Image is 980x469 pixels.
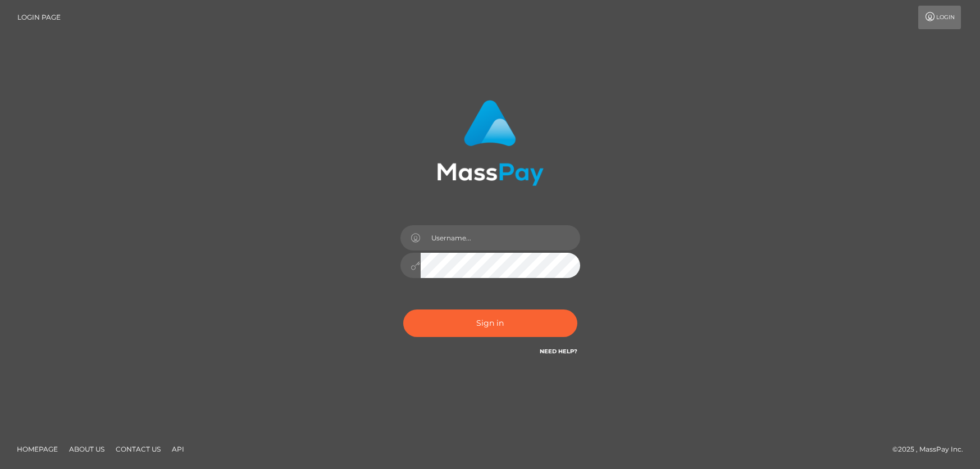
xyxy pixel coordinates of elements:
input: Username... [421,225,580,251]
a: About Us [65,440,109,458]
a: Login Page [17,6,61,29]
img: MassPay Login [437,100,544,186]
a: Login [918,6,961,29]
button: Sign in [403,309,577,337]
div: © 2025 , MassPay Inc. [892,443,972,456]
a: Need Help? [540,348,577,355]
a: Homepage [12,440,62,458]
a: Contact Us [111,440,165,458]
a: API [167,440,189,458]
